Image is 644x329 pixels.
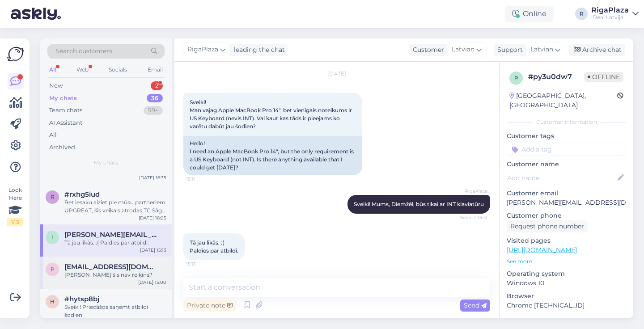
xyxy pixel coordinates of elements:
[464,301,487,309] span: Send
[507,269,626,278] p: Operating system
[64,190,100,198] span: #rxhg5iud
[514,75,518,81] span: p
[507,160,626,169] p: Customer name
[507,118,626,126] div: Customer information
[230,45,285,55] div: leading the chat
[50,298,55,305] span: h
[64,295,99,303] span: #hytsp8bj
[528,72,584,82] div: # py3u0dw7
[7,46,24,63] img: Askly Logo
[49,143,75,152] div: Archived
[507,173,616,183] input: Add name
[507,143,626,156] input: Add a tag
[354,201,484,207] span: Sveiki! Mums, Diemžēl, būs tikai ar INT klaviatūru
[183,299,236,312] div: Private note
[64,303,166,319] div: Sveiki! Priecāšos saņemt atbildi šodien
[190,239,238,254] span: Tā jau likās. :( Paldies par atbildi.
[507,211,626,220] p: Customer phone
[64,239,166,247] div: Tā jau likās. :( Paldies par atbildi.
[507,257,626,266] p: See more ...
[107,64,129,76] div: Socials
[409,45,444,55] div: Customer
[569,44,625,56] div: Archive chat
[51,194,55,200] span: r
[140,247,166,253] div: [DATE] 15:13
[530,45,553,55] span: Latvian
[75,64,90,76] div: Web
[454,214,487,221] span: Seen ✓ 15:12
[591,14,629,21] div: iDeal Latvija
[64,231,157,239] span: ilmars@gmail.com
[507,131,626,141] p: Customer tags
[183,70,490,78] div: [DATE]
[51,266,55,273] span: p
[505,6,554,22] div: Online
[64,263,157,271] span: pitkevics96@inbox.lv
[186,261,220,267] span: 15:13
[64,271,166,279] div: [PERSON_NAME] šis nav reiķins?
[584,72,623,82] span: Offline
[186,176,220,182] span: 15:11
[575,8,588,20] div: R
[49,94,77,103] div: My chats
[507,220,588,232] div: Request phone number
[454,188,487,194] span: RigaPlaza
[147,94,163,103] div: 36
[49,81,63,90] div: New
[138,279,166,286] div: [DATE] 15:00
[507,246,577,254] a: [URL][DOMAIN_NAME]
[507,189,626,198] p: Customer email
[7,218,23,226] div: 1 / 3
[144,106,163,115] div: 99+
[94,159,118,167] span: My chats
[507,198,626,207] p: [PERSON_NAME][EMAIL_ADDRESS][DOMAIN_NAME]
[591,7,629,14] div: RigaPlaza
[55,46,112,56] span: Search customers
[190,99,353,130] span: Sveiki! Man vajag Apple MacBook Pro 14", bet vienīgais noteikums ir US Keyboard (nevis INT). Vai ...
[509,91,617,110] div: [GEOGRAPHIC_DATA], [GEOGRAPHIC_DATA]
[64,198,166,215] div: Bet iesaku aiziet pie mūsu partneriem UPGREAT, šis veikals atrodas TC Sāga, tur ir iespēja saņemt...
[51,234,53,240] span: i
[151,81,163,90] div: 2
[507,236,626,245] p: Visited pages
[507,278,626,288] p: Windows 10
[139,215,166,221] div: [DATE] 16:05
[507,301,626,310] p: Chrome [TECHNICAL_ID]
[507,291,626,301] p: Browser
[49,106,82,115] div: Team chats
[49,118,82,127] div: AI Assistant
[591,7,639,21] a: RigaPlazaiDeal Latvija
[452,45,475,55] span: Latvian
[47,64,58,76] div: All
[494,45,523,55] div: Support
[183,136,362,175] div: Hello! I need an Apple MacBook Pro 14", but the only requirement is a US Keyboard (not INT). Is t...
[139,174,166,181] div: [DATE] 16:35
[146,64,165,76] div: Email
[7,186,23,226] div: Look Here
[187,45,218,55] span: RigaPlaza
[49,131,57,139] div: All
